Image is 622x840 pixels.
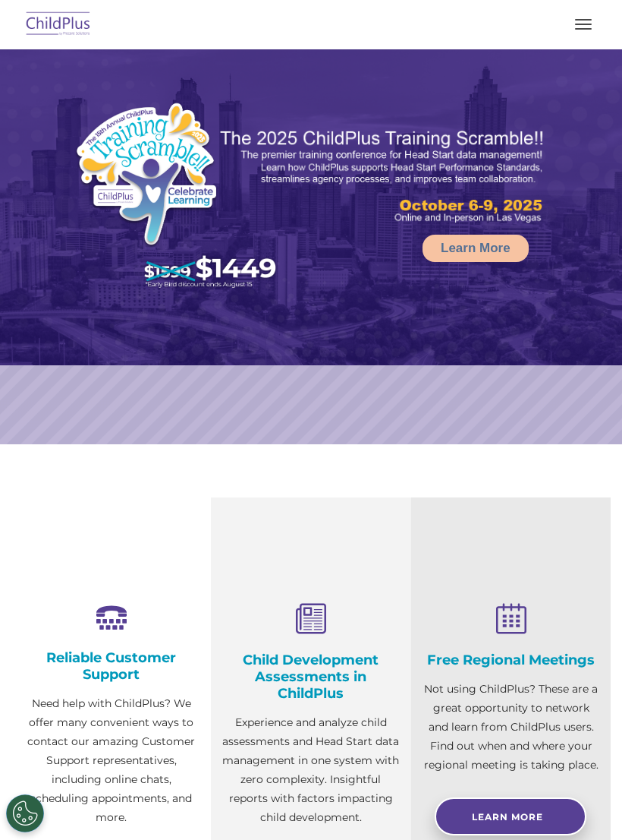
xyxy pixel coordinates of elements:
h4: Child Development Assessments in ChildPlus [222,652,399,702]
p: Not using ChildPlus? These are a great opportunity to network and learn from ChildPlus users. Fin... [423,680,599,775]
h4: Free Regional Meetings [423,652,599,668]
span: Learn More [472,811,543,823]
img: ChildPlus by Procare Solutions [23,7,94,43]
button: Cookies Settings [6,794,44,832]
p: Need help with ChildPlus? We offer many convenient ways to contact our amazing Customer Support r... [23,694,199,827]
h4: Reliable Customer Support [23,649,199,683]
a: Learn More [435,797,586,835]
a: Learn More [423,235,529,262]
p: Experience and analyze child assessments and Head Start data management in one system with zero c... [222,713,399,827]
